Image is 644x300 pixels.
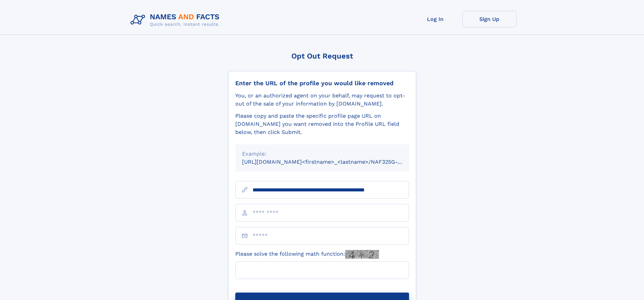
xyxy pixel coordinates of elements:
div: Please copy and paste the specific profile page URL on [DOMAIN_NAME] you want removed into the Pr... [235,112,409,136]
a: Log In [408,11,462,27]
small: [URL][DOMAIN_NAME]<firstname>_<lastname>/NAF325G-xxxxxxxx [242,159,422,165]
img: Logo Names and Facts [128,11,225,29]
div: Example: [242,150,402,158]
a: Sign Up [462,11,517,27]
div: Enter the URL of the profile you would like removed [235,79,409,87]
label: Please solve the following math function: [235,250,379,259]
div: Opt Out Request [228,52,416,60]
div: You, or an authorized agent on your behalf, may request to opt-out of the sale of your informatio... [235,92,409,108]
